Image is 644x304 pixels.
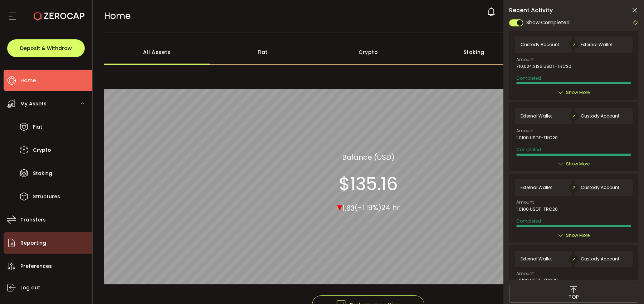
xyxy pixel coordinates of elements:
iframe: Chat Widget [608,270,644,304]
span: Completed [516,218,541,224]
div: Crypto [316,40,421,65]
span: Custody Account [581,114,619,119]
span: Custody Account [581,185,619,190]
span: 1.0100 USDT-TRC20 [516,278,558,283]
span: 1.63 [342,203,355,213]
span: Show More [566,89,590,96]
span: External Wallet [521,114,552,119]
span: (-1.19%) [355,203,381,213]
span: Preferences [20,261,52,271]
span: Log out [20,283,40,293]
span: Home [20,75,36,86]
section: Balance (USD) [342,151,395,162]
span: Amount [516,200,534,204]
div: Staking [421,40,527,65]
span: Show More [566,232,590,239]
span: 24 hr [381,203,400,213]
span: Amount [516,129,534,133]
span: ▾ [337,199,342,214]
div: All Assets [104,40,210,65]
span: My Assets [20,99,47,109]
span: TOP [569,293,579,301]
span: Completed [516,146,541,153]
span: 1.0100 USDT-TRC20 [516,207,558,212]
span: Home [104,10,131,22]
span: 710,024.2126 USDT-TRC20 [516,64,571,69]
span: Fiat [33,122,42,132]
span: Reporting [20,238,46,248]
span: Custody Account [521,42,559,47]
span: External Wallet [521,256,552,261]
span: External Wallet [581,42,612,47]
span: Structures [33,191,60,202]
span: External Wallet [521,185,552,190]
span: Crypto [33,145,51,155]
span: Amount [516,271,534,276]
span: Completed [516,75,541,81]
span: Staking [33,168,52,179]
span: Custody Account [581,256,619,261]
button: Deposit & Withdraw [7,39,85,57]
div: Fiat [210,40,316,65]
span: Show More [566,160,590,168]
section: $135.16 [339,173,398,194]
span: Show Completed [526,19,570,26]
span: 1.0100 USDT-TRC20 [516,135,558,140]
span: Deposit & Withdraw [20,46,72,51]
span: Recent Activity [509,8,553,13]
span: Transfers [20,215,46,225]
span: Amount [516,58,534,62]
